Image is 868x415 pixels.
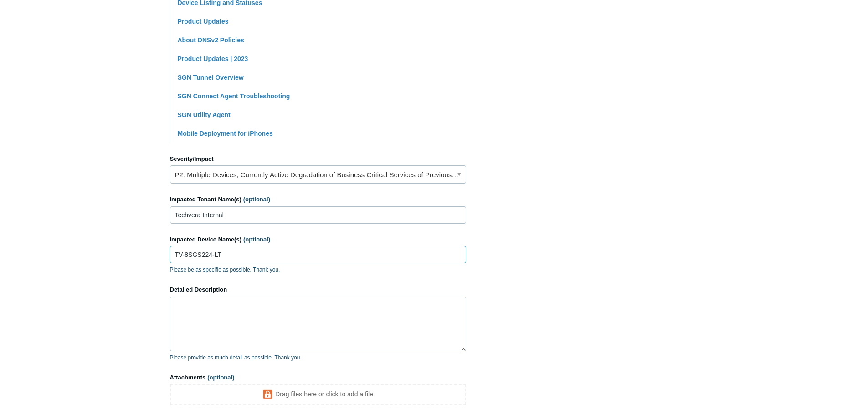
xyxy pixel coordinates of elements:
[170,235,466,244] label: Impacted Device Name(s)
[243,196,270,203] span: (optional)
[178,74,244,81] a: SGN Tunnel Overview
[170,373,466,382] label: Attachments
[170,154,466,164] label: Severity/Impact
[178,92,290,100] a: SGN Connect Agent Troubleshooting
[178,111,231,118] a: SGN Utility Agent
[178,130,273,137] a: Mobile Deployment for iPhones
[178,36,244,44] a: About DNSv2 Policies
[170,195,466,204] label: Impacted Tenant Name(s)
[170,354,466,362] p: Please provide as much detail as possible. Thank you.
[178,55,248,62] a: Product Updates | 2023
[207,374,234,381] span: (optional)
[170,285,466,294] label: Detailed Description
[170,165,466,184] a: P2: Multiple Devices, Currently Active Degradation of Business Critical Services of Previously Wo...
[243,236,270,243] span: (optional)
[170,266,466,274] p: Please be as specific as possible. Thank you.
[178,18,229,25] a: Product Updates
